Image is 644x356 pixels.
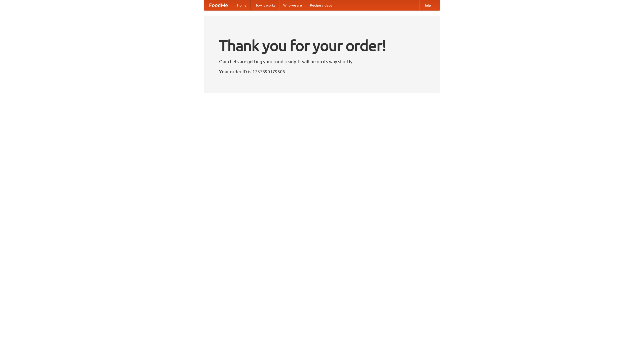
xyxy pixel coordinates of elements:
p: Your order ID is 1757890179506. [219,68,425,75]
a: Help [419,0,435,10]
h1: Thank you for your order! [219,33,425,58]
a: Recipe videos [306,0,336,10]
a: Who we are [279,0,306,10]
a: How it works [251,0,279,10]
a: Home [233,0,251,10]
a: FoodMe [204,0,233,10]
p: Our chefs are getting your food ready. It will be on its way shortly. [219,58,425,65]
